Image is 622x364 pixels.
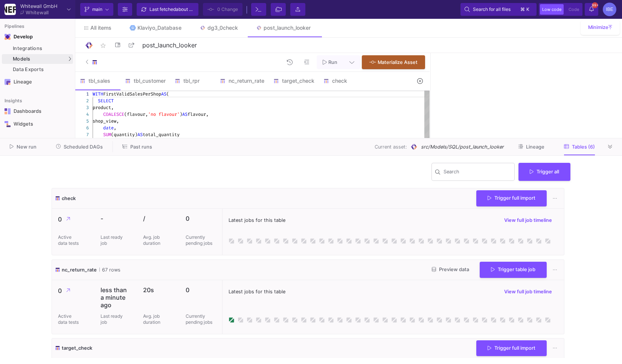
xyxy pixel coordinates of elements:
[166,91,169,97] span: (
[90,25,111,31] span: All items
[273,78,279,84] img: SQL-Model type child icon
[84,41,94,50] img: Logo
[530,169,559,174] span: Trigger all
[2,31,73,43] mat-expansion-panel-header: Navigation iconDevelop
[161,91,166,97] span: AS
[14,108,63,114] div: Dashboards
[518,163,570,181] button: Trigger all
[2,105,73,117] a: Navigation iconDashboards
[188,111,209,117] span: flavour,
[220,78,264,84] div: nc_return_rate
[14,34,25,40] div: Develop
[13,45,71,52] div: Integrations
[103,132,111,138] span: SUM
[603,3,616,16] div: IBE
[47,141,112,153] button: Scheduled DAGs
[98,98,114,104] span: SELECT
[585,3,598,16] button: 99+
[130,25,136,31] img: Tab icon
[498,286,558,297] button: View full job timeline
[480,262,547,278] button: Trigger table job
[569,7,579,12] span: Code
[75,97,89,104] div: 2
[2,44,73,53] a: Integrations
[601,3,616,16] button: IBE
[5,108,11,114] img: Navigation icon
[149,4,195,15] div: Last fetched
[592,2,598,8] span: 99+
[273,78,314,84] div: target_check
[2,76,73,88] a: Navigation iconLineage
[175,78,180,84] img: SQL-Model type child icon
[125,78,166,84] div: tbl_customer
[5,4,16,15] img: YZ4Yr8zUCx6JYM5gIgaTIQYeTXdcwQjnYC8iZtTV.png
[80,78,116,84] div: tbl_sales
[186,234,216,246] p: Currently pending jobs
[186,313,216,325] p: Currently pending jobs
[143,286,174,294] p: 20s
[130,144,152,150] span: Past runs
[229,288,285,295] span: Latest jobs for this table
[103,125,114,131] span: date
[362,55,425,69] button: Materialize Asset
[99,41,108,50] mat-icon: star_border
[256,25,262,31] img: Tab icon
[504,289,552,294] span: View full job timeline
[93,118,119,124] span: shop_view,
[64,144,103,150] span: Scheduled DAGs
[92,59,98,65] img: SQL-Model type child icon
[101,313,123,325] p: Last ready job
[5,121,11,127] img: Navigation icon
[555,141,604,153] button: Tables (6)
[476,190,547,206] button: Trigger full import
[75,104,89,111] div: 3
[2,65,73,74] a: Data Exports
[75,131,89,138] div: 7
[93,105,114,111] span: product,
[55,266,60,273] img: icon
[58,313,81,325] p: Active data tests
[504,217,552,223] span: View full job timeline
[20,4,57,9] div: Whitewall GmbH
[566,4,581,15] button: Code
[101,234,123,246] p: Last ready job
[58,286,88,296] p: 0
[264,25,311,31] div: post_launch_looker
[143,313,166,325] p: Avg. job duration
[80,55,107,69] button: SQL-Model type child icon
[103,91,161,97] span: FirstValidSalesPerShop
[93,91,103,97] span: WITH
[542,7,561,12] span: Low code
[111,132,137,138] span: (quantity)
[80,3,113,16] button: main
[323,78,360,84] div: check
[55,344,60,352] img: icon
[14,121,63,127] div: Widgets
[13,67,71,73] div: Data Exports
[80,78,85,84] img: SQL-Model type child icon
[103,111,124,117] span: COALESCE
[2,118,73,130] a: Navigation iconWidgets
[75,111,89,118] div: 4
[137,25,181,31] div: Klaviyo_Database
[13,56,30,62] span: Models
[182,111,188,117] span: AS
[540,4,564,15] button: Low code
[62,344,92,352] span: target_check
[137,132,143,138] span: AS
[99,266,120,273] span: 67 rows
[323,78,329,84] img: SQL-Model type child icon
[491,267,535,272] span: Trigger table job
[143,132,180,138] span: total_quantity
[328,59,337,65] span: Run
[62,266,97,273] span: nc_return_rate
[93,91,93,97] textarea: Editor content;Press Alt+F1 for Accessibility Options.
[58,234,81,246] p: Active data tests
[113,141,161,153] button: Past runs
[378,59,418,65] span: Materialize Asset
[62,195,76,202] span: check
[26,10,49,15] div: Whitewall
[460,3,537,16] button: Search for all files⌘k
[229,217,285,224] span: Latest jobs for this table
[520,5,525,14] span: ⌘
